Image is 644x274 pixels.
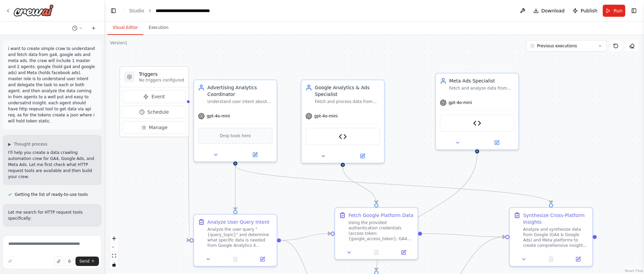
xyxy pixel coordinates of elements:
button: fit view [110,252,118,260]
button: Start a new chat [88,24,99,32]
span: Publish [581,7,597,14]
button: zoom out [110,243,118,252]
h3: Triggers [139,71,184,77]
button: toggle interactivity [110,260,118,269]
span: Download [541,7,565,14]
button: Manage [123,121,185,134]
button: Download [531,5,568,17]
img: Google API Request Tool [339,132,347,141]
button: Switch to previous chat [69,24,86,32]
button: Click to speak your automation idea [65,257,74,266]
div: TriggersNo triggers configuredEventScheduleManage [119,66,189,137]
p: I'll help you create a data crawling automation crew for GA4, Google Ads, and Meta Ads. Let me fi... [8,150,96,180]
button: Open in side panel [567,255,590,263]
button: ▶Thought process [8,142,47,147]
div: Advertising Analytics Coordinator [207,84,272,98]
div: Google Analytics & Ads Specialist [315,84,380,98]
span: Run [613,7,623,14]
div: Fetch Google Platform DataUsing the provided authentication credentials (access token: {google_ac... [334,207,418,260]
a: React Flow attribution [625,269,643,273]
div: Fetch Google Platform Data [348,212,413,219]
div: Fetch and analyze data from Meta Ads (Facebook/Instagram) API for {query_topic}, using the provid... [449,86,514,91]
button: zoom in [110,234,118,243]
button: No output available [221,255,250,263]
div: Google Analytics & Ads SpecialistFetch and process data from Google Analytics 4 and Google Ads AP... [301,79,385,163]
p: Let me search for HTTP request tools specifically: [8,209,96,221]
span: Thought process [14,142,47,147]
div: Fetch and process data from Google Analytics 4 and Google Ads APIs for {query_topic}, using the p... [315,99,380,104]
span: gpt-4o-mini [314,113,338,119]
div: Synthesize Cross-Platform Insights [523,212,588,225]
div: Meta Ads SpecialistFetch and analyze data from Meta Ads (Facebook/Instagram) API for {query_topic... [435,73,519,150]
p: i want to create simple craw to understand and fetch data from ga4, google ads and meta ads. the ... [8,46,96,124]
nav: breadcrumb [129,7,210,14]
button: Open in side panel [236,151,274,159]
button: Upload files [54,257,63,266]
span: Manage [149,124,168,131]
g: Edge from 3d490a59-76e1-471f-ad27-eaae724f67ef to e85578d0-1ba6-40e0-a8c8-7701f12dabe7 [422,230,505,240]
button: Open in side panel [251,255,274,263]
span: Schedule [147,109,169,115]
button: Visual Editor [107,21,143,35]
div: Analyze User Query Intent [207,219,269,225]
div: Understand user intent about digital advertising data needs and coordinate data collection from G... [207,99,272,104]
div: Version 1 [110,40,127,46]
button: Improve this prompt [5,257,15,266]
div: Synthesize Cross-Platform InsightsAnalyze and synthesize data from Google (GA4 & Google Ads) and ... [509,207,593,267]
a: Studio [129,8,144,13]
button: Schedule [123,106,185,118]
button: No output available [537,255,565,263]
g: Edge from triggers to ceeff12a-ac7c-42ef-a0b4-83bab70c8a05 [183,98,194,243]
span: Getting the list of ready-to-use tools [15,192,88,197]
img: Logo [13,4,54,16]
button: Previous executions [526,40,606,52]
g: Edge from 26cbb366-db47-4a76-ad72-aa27c07d4c07 to ceeff12a-ac7c-42ef-a0b4-83bab70c8a05 [232,165,238,210]
g: Edge from 5d8d5f14-4eba-4f32-ad0a-bec13fce0759 to 3d490a59-76e1-471f-ad27-eaae724f67ef [339,167,380,203]
span: Send [79,259,90,264]
span: gpt-4o-mini [448,100,472,105]
span: Previous executions [537,43,577,49]
span: ▶ [8,142,11,147]
button: Execution [143,21,174,35]
button: Event [123,90,185,103]
img: Meta API Request Tool [473,119,481,127]
button: Show right sidebar [629,6,639,15]
button: Open in side panel [392,249,415,257]
button: Open in side panel [343,152,381,160]
g: Edge from 26cbb366-db47-4a76-ad72-aa27c07d4c07 to e85578d0-1ba6-40e0-a8c8-7701f12dabe7 [232,165,554,203]
button: Publish [570,5,600,17]
div: React Flow controls [110,234,118,269]
div: Advertising Analytics CoordinatorUnderstand user intent about digital advertising data needs and ... [193,79,277,162]
button: No output available [362,249,391,257]
span: gpt-4o-mini [207,113,230,119]
button: Send [75,257,99,266]
div: Meta Ads Specialist [449,77,514,84]
span: Event [151,93,165,100]
div: Analyze the user query "{query_topic}" and determine what specific data is needed from Google Ana... [207,227,272,248]
p: No triggers configured [139,77,184,83]
button: Run [603,5,625,17]
g: Edge from ceeff12a-ac7c-42ef-a0b4-83bab70c8a05 to 3d490a59-76e1-471f-ad27-eaae724f67ef [281,230,331,243]
div: Analyze User Query IntentAnalyze the user query "{query_topic}" and determine what specific data ... [193,214,277,267]
button: Hide left sidebar [109,6,118,15]
g: Edge from 6b7cb18e-31f8-4f2d-a097-d5caa2d454d4 to c9bddde3-60f8-4fdf-a419-9607361dbe75 [373,153,480,270]
button: Open in side panel [478,139,516,147]
div: Analyze and synthesize data from Google (GA4 & Google Ads) and Meta platforms to create comprehen... [523,227,588,248]
div: Using the provided authentication credentials (access token: {google_access_token}, GA4 property ... [348,220,414,241]
span: Drop tools here [220,132,251,139]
